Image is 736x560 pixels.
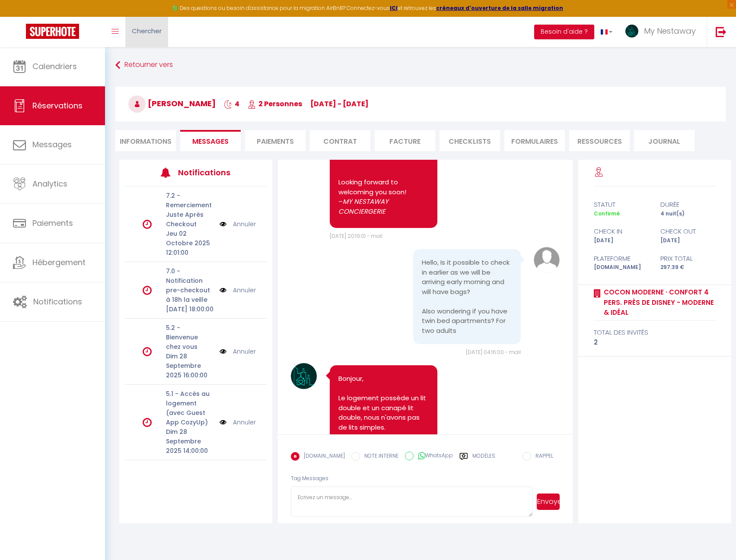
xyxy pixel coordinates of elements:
li: Paiements [245,130,306,151]
p: 7.2 - Remerciement Juste Après Checkout [166,191,213,229]
pre: Hello, Is it possible to check in earlier as we will be arriving early morning and will have bags... [422,258,512,335]
li: Contrat [310,130,370,151]
p: 5.2 - Bienvenue chez vous [166,323,213,351]
p: [DATE] 18:00:00 [166,304,213,314]
span: [DATE] 04:16:00 - mail [466,348,521,356]
div: [DOMAIN_NAME] [588,263,655,272]
img: ... [625,25,638,38]
img: logout [716,26,726,37]
p: Dim 28 Septembre 2025 16:00:00 [166,351,213,380]
a: Chercher [125,17,168,47]
span: [PERSON_NAME] [128,98,216,109]
h3: Notifications [178,163,237,182]
iframe: Chat [699,521,730,554]
a: ICI [390,4,398,12]
span: Messages [192,136,229,146]
p: Looking forward to welcoming you soon! – [338,177,429,216]
span: Calendriers [32,61,77,72]
span: Chercher [132,26,162,35]
span: My Nestaway [644,25,696,36]
span: 4 [224,99,239,109]
span: Confirmé [594,210,620,217]
span: [DATE] - [DATE] [310,99,369,109]
pre: Bonjour, Le logement possède un lit double et un canapé lit double, nous n'avons pas de lits simp... [338,374,429,510]
div: 4 nuit(s) [655,210,722,218]
li: Informations [115,130,176,151]
div: statut [588,199,655,210]
a: Cocon Moderne · Confort 4 pers. près de Disney - Moderne & Idéal [601,287,716,318]
div: [DATE] [655,237,722,245]
span: [DATE] 20:19:01 - mail [330,232,382,240]
li: FORMULAIRES [504,130,565,151]
label: NOTE INTERNE [360,452,398,462]
span: Hébergement [32,257,86,268]
img: NO IMAGE [220,418,226,427]
li: Ressources [569,130,630,151]
li: Facture [375,130,435,151]
div: [DATE] [588,237,655,245]
p: Dim 28 Septembre 2025 14:00:00 [166,427,213,456]
a: Annuler [233,347,256,356]
p: 7.0 - Notification pre-checkout à 18h la veille [166,266,213,304]
label: [DOMAIN_NAME] [299,452,345,462]
span: Messages [32,139,72,150]
img: NO IMAGE [220,347,226,356]
a: ... My Nestaway [619,17,707,47]
button: Envoyer [537,494,560,510]
span: Paiements [32,218,73,228]
img: NO IMAGE [220,285,226,295]
img: Super Booking [26,24,79,39]
img: NO IMAGE [220,219,226,229]
span: Analytics [32,178,67,189]
li: CHECKLISTS [440,130,500,151]
span: Réservations [32,100,83,111]
div: check out [655,226,722,237]
label: WhatsApp [414,452,453,461]
a: Annuler [233,418,256,427]
button: Ouvrir le widget de chat LiveChat [7,3,33,29]
em: MY NESTAWAY CONCIERGERIE [338,197,390,216]
button: Besoin d'aide ? [534,25,594,39]
p: 5.1 - Accès au logement (avec Guest App CozyUp) [166,389,213,427]
div: durée [655,199,722,210]
a: Annuler [233,285,256,295]
span: Notifications [33,296,82,307]
a: Retourner vers [115,57,726,73]
a: créneaux d'ouverture de la salle migration [436,4,563,12]
img: avatar.png [534,247,560,273]
span: 2 Personnes [248,99,302,109]
span: Tag Messages [291,475,328,482]
label: RAPPEL [531,452,553,462]
label: Modèles [472,452,495,467]
div: check in [588,226,655,237]
div: Plateforme [588,253,655,264]
li: Journal [634,130,695,151]
div: 2 [594,337,716,348]
p: Jeu 02 Octobre 2025 12:01:00 [166,229,213,257]
img: 16884879407332.png [291,363,317,389]
div: total des invités [594,327,716,338]
div: 297.39 € [655,263,722,272]
a: Annuler [233,219,256,229]
div: Prix total [655,253,722,264]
